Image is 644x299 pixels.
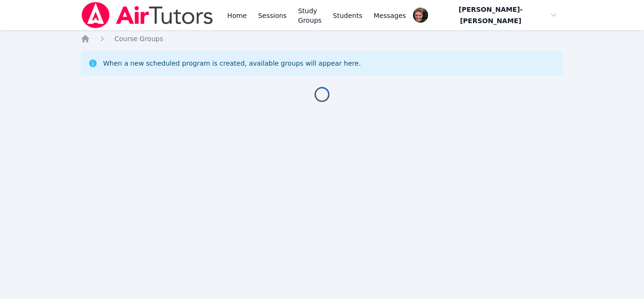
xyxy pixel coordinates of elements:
[81,2,214,28] img: Air Tutors
[374,11,406,20] span: Messages
[103,59,361,68] div: When a new scheduled program is created, available groups will appear here.
[115,34,163,43] a: Course Groups
[115,35,163,43] span: Course Groups
[81,34,564,43] nav: Breadcrumb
